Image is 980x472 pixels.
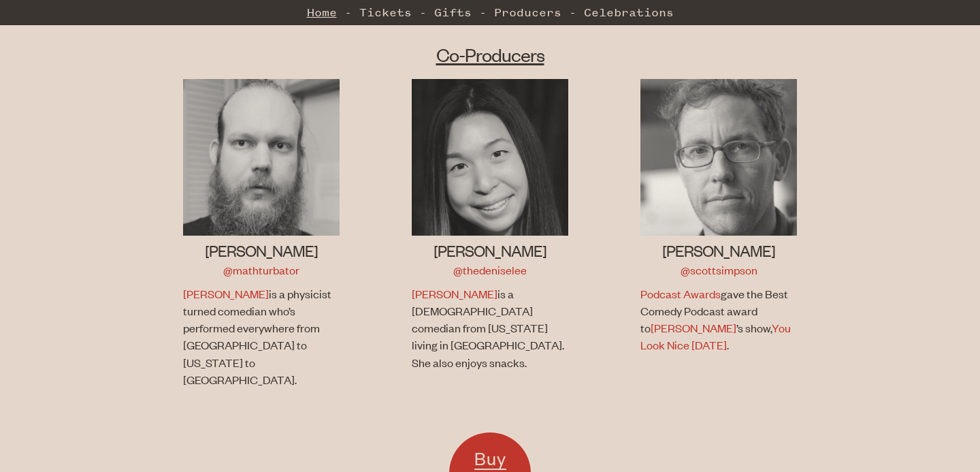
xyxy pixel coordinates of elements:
[183,240,340,261] h3: [PERSON_NAME]
[412,79,568,236] img: Denise Lee
[223,262,299,277] a: @mathturbator
[412,240,568,261] h3: [PERSON_NAME]
[412,286,497,301] a: [PERSON_NAME]
[412,285,565,371] p: is a [DEMOGRAPHIC_DATA] comedian from [US_STATE] living in [GEOGRAPHIC_DATA]. She also enjoys sna...
[640,285,794,354] p: gave the Best Comedy Podcast award to ’s show, .
[183,79,340,236] img: Jon Allen
[183,285,336,388] p: is a physicist turned comedian who’s performed everywhere from [GEOGRAPHIC_DATA] to [US_STATE] to...
[640,240,797,261] h3: [PERSON_NAME]
[147,42,833,67] h2: Co-Producers
[183,286,269,301] a: [PERSON_NAME]
[640,286,721,301] a: Podcast Awards
[453,262,527,277] a: @thedeniselee
[681,262,757,277] a: @scottsimpson
[640,79,797,236] img: Scott Simpson
[651,320,736,335] a: [PERSON_NAME]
